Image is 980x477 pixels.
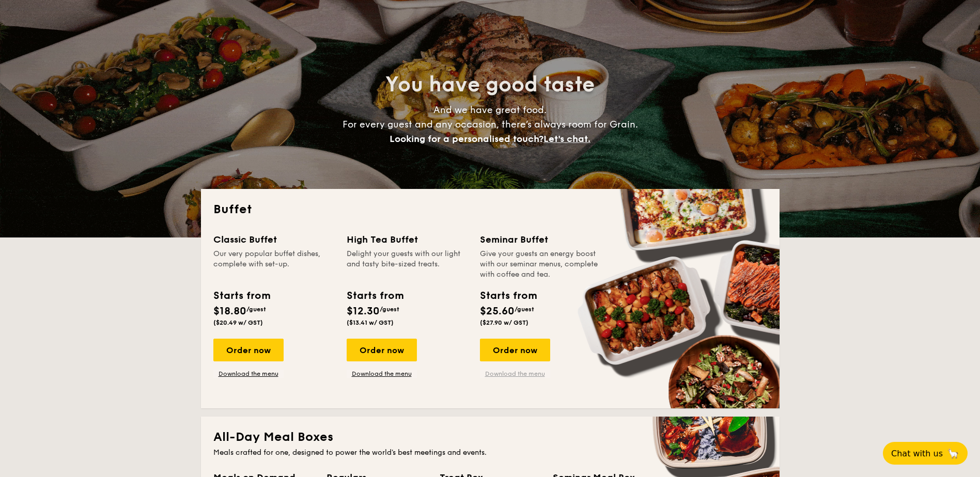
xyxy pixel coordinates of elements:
[385,72,595,97] span: You have good taste
[947,448,959,459] span: 🦙
[891,449,943,458] span: Chat with us
[480,339,550,361] div: Order now
[480,319,528,326] span: ($27.90 w/ GST)
[213,232,334,247] div: Classic Buffet
[515,306,534,313] span: /guest
[213,429,767,446] h2: All-Day Meal Boxes
[347,319,394,326] span: ($13.41 w/ GST)
[246,306,266,313] span: /guest
[347,249,468,280] div: Delight your guests with our light and tasty bite-sized treats.
[213,288,270,304] div: Starts from
[213,249,334,280] div: Our very popular buffet dishes, complete with set-up.
[543,133,590,145] span: Let's chat.
[380,306,399,313] span: /guest
[213,339,284,361] div: Order now
[480,288,536,304] div: Starts from
[480,370,550,378] a: Download the menu
[213,370,284,378] a: Download the menu
[347,370,417,378] a: Download the menu
[347,288,403,304] div: Starts from
[883,442,968,465] button: Chat with us🦙
[213,448,767,458] div: Meals crafted for one, designed to power the world's best meetings and events.
[480,305,515,317] span: $25.60
[343,104,638,145] span: And we have great food. For every guest and any occasion, there’s always room for Grain.
[390,133,543,145] span: Looking for a personalised touch?
[347,305,380,317] span: $12.30
[213,319,263,326] span: ($20.49 w/ GST)
[213,201,767,218] h2: Buffet
[480,232,601,247] div: Seminar Buffet
[347,339,417,361] div: Order now
[213,305,246,317] span: $18.80
[480,249,601,280] div: Give your guests an energy boost with our seminar menus, complete with coffee and tea.
[347,232,468,247] div: High Tea Buffet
